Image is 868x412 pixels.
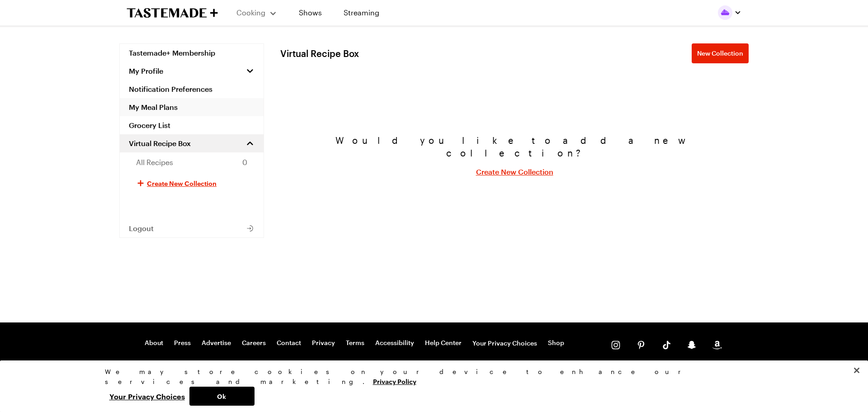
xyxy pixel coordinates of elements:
span: All Recipes [136,157,173,168]
a: Contact [277,339,301,348]
h1: Virtual Recipe Box [280,48,359,59]
button: Logout [120,219,264,237]
span: New Collection [697,49,743,58]
button: Your Privacy Choices [472,339,537,348]
button: Create New Collection [120,172,264,194]
span: Cooking [236,8,265,17]
button: Create New Collection [476,166,553,177]
a: My Meal Plans [120,98,264,116]
span: My Profile [129,66,163,76]
span: Create New Collection [147,179,217,188]
img: Profile picture [718,5,732,20]
button: New Collection [692,43,749,63]
nav: Footer [145,339,564,348]
button: Close [847,360,867,380]
a: Tastemade+ Membership [120,44,264,62]
button: Cooking [236,2,277,24]
a: Grocery List [120,116,264,134]
a: Privacy [312,339,335,348]
a: Virtual Recipe Box [120,134,264,152]
a: All Recipes0 [120,152,264,172]
button: My Profile [120,62,264,80]
a: Help Center [425,339,462,348]
p: Would you like to add a new collection? [280,134,749,159]
a: Press [174,339,191,348]
a: Advertise [202,339,231,348]
a: Terms [346,339,364,348]
button: Profile picture [718,5,741,20]
a: More information about your privacy, opens in a new tab [373,377,416,385]
a: About [145,339,163,348]
a: Careers [242,339,266,348]
a: To Tastemade Home Page [127,8,218,18]
a: Shop [548,339,564,348]
div: Privacy [105,367,756,406]
button: Ok [189,387,255,406]
div: We may store cookies on your device to enhance our services and marketing. [105,367,756,387]
a: Notification Preferences [120,80,264,98]
span: 0 [242,157,247,168]
span: Virtual Recipe Box [129,139,191,148]
a: Accessibility [375,339,414,348]
button: Your Privacy Choices [105,387,189,406]
span: Logout [129,224,154,233]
